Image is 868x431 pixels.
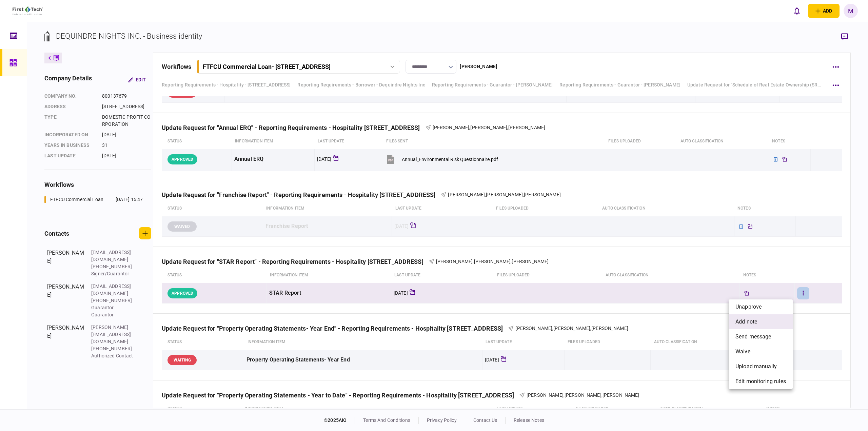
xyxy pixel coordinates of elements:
span: send message [735,333,771,341]
span: edit monitoring rules [735,377,786,386]
span: add note [735,318,757,326]
span: unapprove [735,303,762,311]
span: waive [735,348,750,356]
span: upload manually [735,363,777,371]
